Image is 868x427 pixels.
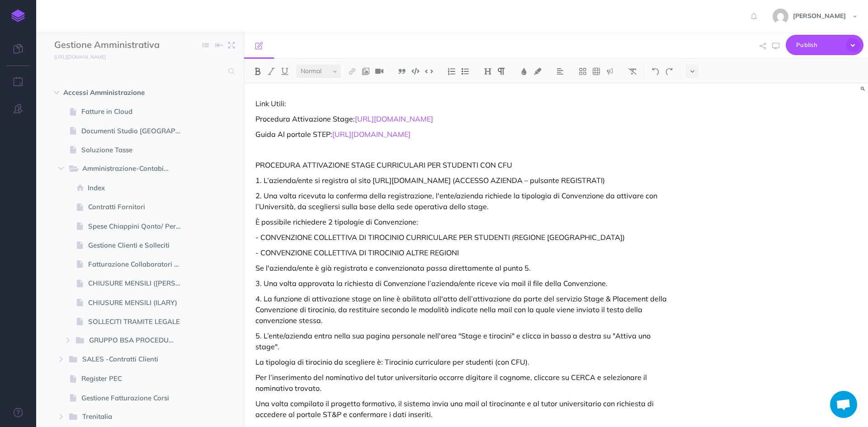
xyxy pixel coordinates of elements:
[448,68,456,75] img: Ordered list button
[63,87,178,98] span: Accessi Amministrazione
[665,68,673,75] img: Redo
[254,68,262,75] img: Bold button
[88,278,189,289] span: CHIUSURE MENSILI ([PERSON_NAME])
[255,175,670,186] p: 1. L’azienda/ente si registra al sito [URL][DOMAIN_NAME] (ACCESSO AZIENDA – pulsante REGISTRATI)
[88,297,189,308] span: CHIUSURE MENSILI (ILARY)
[628,68,637,75] img: Clear styles button
[786,35,863,55] button: Publish
[425,68,433,75] img: Inline code button
[484,68,492,75] img: Headings dropdown button
[88,221,189,232] span: Spese Chiappini Qonto/ Personali
[255,372,670,394] p: Per l’inserimento del nominativo del tutor universitario occorre digitare il cognome, cliccare su...
[54,63,223,80] input: Search
[267,68,275,75] img: Italic button
[533,68,542,75] img: Text background color button
[606,68,614,75] img: Callout dropdown menu button
[88,183,189,193] span: Index
[255,160,670,170] p: PROCEDURA ATTIVAZIONE STAGE CURRICULARI PER STUDENTI CON CFU
[255,190,670,212] p: 2. Una volta ricevuta la conferma della registrazione, l'ente/azienda richiede la tipologia di Co...
[88,240,189,251] span: Gestione Clienti e Solleciti
[11,9,25,22] img: logo-mark.svg
[88,316,189,327] span: SOLLECITI TRAMITE LEGALE
[796,38,841,52] span: Publish
[398,68,406,75] img: Blockquote button
[362,68,370,75] img: Add image button
[36,52,115,61] a: [URL][DOMAIN_NAME]
[332,130,410,139] a: [URL][DOMAIN_NAME]
[255,129,670,140] p: Guida Al portale STEP:
[375,68,383,75] img: Add video button
[255,357,670,367] p: La tipologia di tirocinio da scegliere è: Tirocinio curriculare per studenti (con CFU).
[461,68,469,75] img: Unordered list button
[255,293,670,326] p: 4. La funzione di attivazione stage on line è abilitata all'atto dell’attivazione da parte del se...
[497,68,505,75] img: Paragraph button
[81,373,189,384] span: Register PEC
[556,68,564,75] img: Alignment dropdown menu button
[788,12,850,20] span: [PERSON_NAME]
[255,398,670,420] p: Una volta compilato il progetto formativo, il sistema invia una mail al tirocinante e al tutor un...
[81,106,189,117] span: Fatture in Cloud
[651,68,660,75] img: Undo
[255,216,670,227] p: È possibile richiedere 2 tipologie di Convenzione:
[773,9,788,24] img: 773ddf364f97774a49de44848d81cdba.jpg
[255,247,670,258] p: - CONVENZIONE COLLETTIVA DI TIROCINIO ALTRE REGIONI
[830,391,857,418] div: Aprire la chat
[88,202,189,212] span: Contratti Fornitori
[281,68,289,75] img: Underline button
[355,114,433,123] a: [URL][DOMAIN_NAME]
[82,411,176,423] span: Trenitalia
[255,113,670,124] p: Procedura Attivazione Stage:
[88,259,189,270] span: Fatturazione Collaboratori ECS
[255,330,670,352] p: 5. L’ente/azienda entra nella sua pagina personale nell'area "Stage e tirocini" e clicca in basso...
[255,232,670,243] p: - CONVENZIONE COLLETTIVA DI TIROCINIO CURRICULARE PER STUDENTI (REGIONE [GEOGRAPHIC_DATA])
[255,263,670,273] p: Se l'azienda/ente è già registrata e convenzionata passa direttamente al punto 5.
[81,126,189,136] span: Documenti Studio [GEOGRAPHIC_DATA]
[520,68,528,75] img: Text color button
[592,68,600,75] img: Create table button
[81,393,189,404] span: Gestione Fatturazione Corsi
[54,54,106,60] small: [URL][DOMAIN_NAME]
[82,354,176,366] span: SALES -Contratti Clienti
[255,98,670,109] p: Link Utili:
[89,335,181,347] span: GRUPPO BSA PROCEDURA
[54,38,160,52] input: Documentation Name
[348,68,356,75] img: Link button
[82,163,177,175] span: Amministrazione-Contabilità
[411,68,420,75] img: Code block button
[81,145,189,155] span: Soluzione Tasse
[255,278,670,289] p: 3. Una volta approvata la richiesta di Convenzione l’azienda/ente riceve via mail il file della C...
